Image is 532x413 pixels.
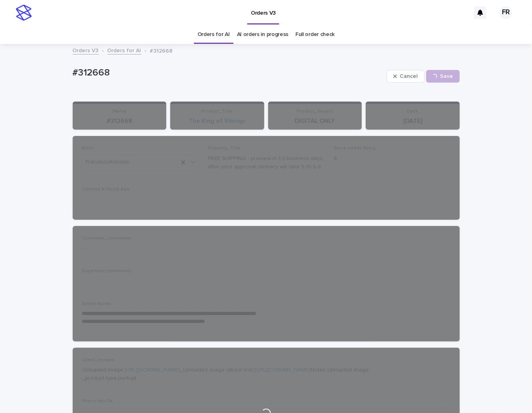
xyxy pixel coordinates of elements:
[16,5,32,21] img: stacker-logo-s-only.png
[107,45,141,55] a: Orders for AI
[237,25,289,44] a: AI orders in progress
[295,25,335,44] a: Full order check
[426,70,460,83] button: Save
[73,45,99,55] a: Orders V3
[500,6,512,19] div: FR
[387,70,425,83] button: Cancel
[197,25,230,44] a: Orders for AI
[73,67,383,79] p: #312668
[150,46,173,55] p: #312668
[440,74,453,79] span: Save
[400,74,418,79] span: Cancel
